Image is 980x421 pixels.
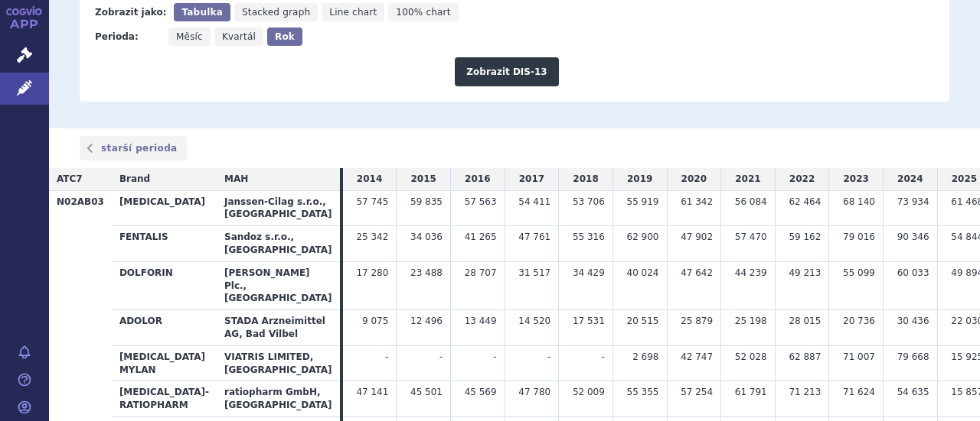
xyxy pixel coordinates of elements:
[627,316,659,326] span: 20 515
[843,267,875,278] span: 55 099
[789,387,821,397] span: 71 213
[112,226,217,262] th: FENTALIS
[397,168,451,190] td: 2015
[735,351,767,362] span: 52 028
[57,173,83,184] span: ATC7
[829,168,884,190] td: 2023
[843,232,875,242] span: 79 016
[505,168,559,190] td: 2017
[667,168,721,190] td: 2020
[410,196,443,207] span: 59 835
[439,351,443,362] span: -
[681,316,713,326] span: 25 879
[465,387,497,397] span: 45 569
[112,190,217,226] th: [MEDICAL_DATA]
[573,316,605,326] span: 17 531
[222,31,256,42] span: Kvartál
[119,173,150,184] span: Brand
[217,261,340,309] th: [PERSON_NAME] Plc., [GEOGRAPHIC_DATA]
[362,316,388,326] span: 9 075
[735,316,767,326] span: 25 198
[217,190,340,226] th: Janssen-Cilag s.r.o., [GEOGRAPHIC_DATA]
[627,232,659,242] span: 62 900
[681,196,713,207] span: 61 342
[897,387,929,397] span: 54 635
[385,351,388,362] span: -
[627,387,659,397] span: 55 355
[80,136,187,160] a: starší perioda
[451,168,505,190] td: 2016
[217,345,340,381] th: VIATRIS LIMITED, [GEOGRAPHIC_DATA]
[455,57,558,86] button: Zobrazit DIS-13
[789,232,821,242] span: 59 162
[410,267,443,278] span: 23 488
[493,351,496,362] span: -
[465,196,497,207] span: 57 563
[843,387,875,397] span: 71 624
[329,7,377,18] span: Line chart
[112,261,217,309] th: DOLFORIN
[627,267,659,278] span: 40 024
[112,310,217,346] th: ADOLOR
[612,168,667,190] td: 2019
[843,351,875,362] span: 71 007
[518,267,550,278] span: 31 517
[897,316,929,326] span: 30 436
[681,232,713,242] span: 47 902
[356,267,388,278] span: 17 280
[410,316,443,326] span: 12 496
[356,387,388,397] span: 47 141
[242,7,310,18] span: Stacked graph
[897,351,929,362] span: 79 668
[275,31,295,42] span: Rok
[843,196,875,207] span: 68 140
[176,31,203,42] span: Měsíc
[547,351,550,362] span: -
[573,267,605,278] span: 34 429
[224,173,248,184] span: MAH
[573,387,605,397] span: 52 009
[95,3,166,21] div: Zobrazit jako:
[573,232,605,242] span: 55 316
[217,381,340,417] th: ratiopharm GmbH, [GEOGRAPHIC_DATA]
[627,196,659,207] span: 55 919
[181,7,222,18] span: Tabulka
[112,345,217,381] th: [MEDICAL_DATA] MYLAN
[735,387,767,397] span: 61 791
[356,232,388,242] span: 25 342
[843,316,875,326] span: 20 736
[396,7,450,18] span: 100% chart
[112,381,217,417] th: [MEDICAL_DATA]-RATIOPHARM
[775,168,829,190] td: 2022
[217,226,340,262] th: Sandoz s.r.o., [GEOGRAPHIC_DATA]
[410,232,443,242] span: 34 036
[735,232,767,242] span: 57 470
[789,316,821,326] span: 28 015
[465,316,497,326] span: 13 449
[735,196,767,207] span: 56 084
[897,267,929,278] span: 60 033
[789,267,821,278] span: 49 213
[897,232,929,242] span: 90 346
[721,168,776,190] td: 2021
[343,168,397,190] td: 2014
[559,168,613,190] td: 2018
[465,232,497,242] span: 41 265
[217,310,340,346] th: STADA Arzneimittel AG, Bad Vilbel
[410,387,443,397] span: 45 501
[95,28,161,46] div: Perioda:
[518,196,550,207] span: 54 411
[518,387,550,397] span: 47 780
[681,351,713,362] span: 42 747
[356,196,388,207] span: 57 745
[789,196,821,207] span: 62 464
[465,267,497,278] span: 28 707
[632,351,658,362] span: 2 698
[681,387,713,397] span: 57 254
[602,351,605,362] span: -
[681,267,713,278] span: 47 642
[573,196,605,207] span: 53 706
[789,351,821,362] span: 62 887
[897,196,929,207] span: 73 934
[518,316,550,326] span: 14 520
